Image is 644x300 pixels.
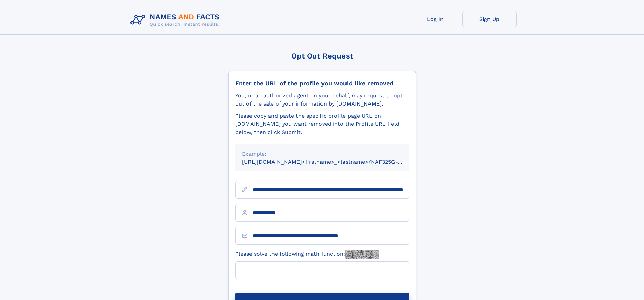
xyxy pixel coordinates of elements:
[235,250,379,259] label: Please solve the following math function:
[462,11,517,27] a: Sign Up
[228,52,416,60] div: Opt Out Request
[128,11,225,29] img: Logo Names and Facts
[235,79,409,87] div: Enter the URL of the profile you would like removed
[235,92,409,108] div: You, or an authorized agent on your behalf, may request to opt-out of the sale of your informatio...
[242,150,402,158] div: Example:
[242,159,422,165] small: [URL][DOMAIN_NAME]<firstname>_<lastname>/NAF325G-xxxxxxxx
[408,11,462,27] a: Log In
[235,112,409,136] div: Please copy and paste the specific profile page URL on [DOMAIN_NAME] you want removed into the Pr...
